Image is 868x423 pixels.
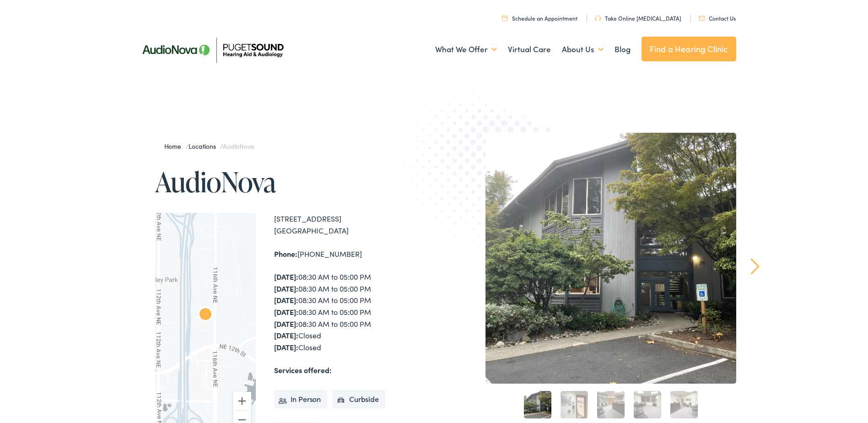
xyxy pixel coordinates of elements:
[333,390,385,408] li: Curbside
[164,141,186,151] a: Home
[274,390,328,408] li: In Person
[189,141,220,151] a: Locations
[164,141,254,151] span: / /
[597,391,625,418] a: 3
[274,307,298,317] strong: [DATE]:
[274,330,298,340] strong: [DATE]:
[274,342,298,352] strong: [DATE]:
[274,271,434,353] div: 08:30 AM to 05:00 PM 08:30 AM to 05:00 PM 08:30 AM to 05:00 PM 08:30 AM to 05:00 PM 08:30 AM to 0...
[274,249,297,259] strong: Phone:
[699,14,736,22] a: Contact Us
[274,319,298,329] strong: [DATE]:
[670,391,698,418] a: 5
[561,391,588,418] a: 2
[194,304,216,326] div: AudioNova
[562,33,604,66] a: About Us
[615,33,631,66] a: Blog
[274,213,434,236] div: [STREET_ADDRESS] [GEOGRAPHIC_DATA]
[595,16,601,21] img: utility icon
[274,365,332,375] strong: Services offered:
[155,167,434,197] h1: AudioNova
[634,391,661,418] a: 4
[223,141,254,151] span: AudioNova
[508,33,551,66] a: Virtual Care
[274,248,434,260] div: [PHONE_NUMBER]
[435,33,497,66] a: What We Offer
[502,14,577,22] a: Schedule an Appointment
[502,15,507,21] img: utility icon
[233,392,251,410] button: Zoom in
[274,283,298,293] strong: [DATE]:
[595,14,681,22] a: Take Online [MEDICAL_DATA]
[274,295,298,305] strong: [DATE]:
[274,271,298,282] strong: [DATE]:
[642,37,736,61] a: Find a Hearing Clinic
[750,258,759,275] a: Next
[524,391,551,418] a: 1
[699,16,705,21] img: utility icon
